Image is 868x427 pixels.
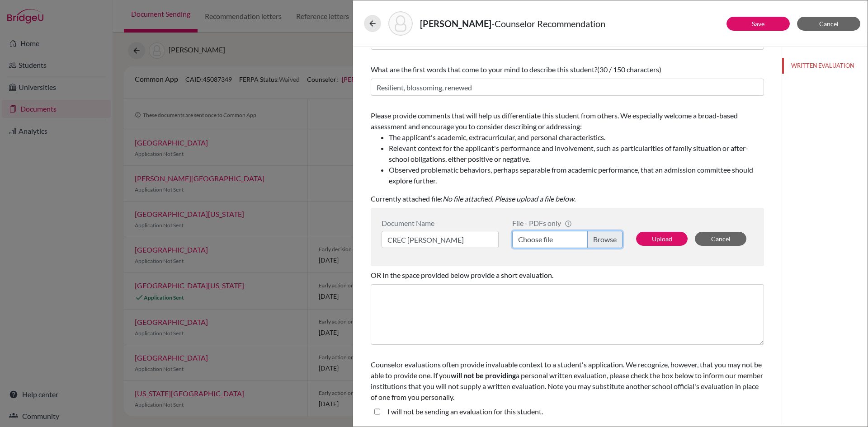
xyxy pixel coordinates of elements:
span: Please provide comments that will help us differentiate this student from others. We especially w... [371,111,764,186]
span: What are the first words that come to your mind to describe this student? [371,65,597,74]
div: Document Name [382,219,499,227]
div: Currently attached file: [371,107,764,208]
i: No file attached. Please upload a file below. [443,194,576,203]
span: Counselor evaluations often provide invaluable context to a student's application. We recognize, ... [371,360,763,401]
span: (30 / 150 characters) [597,65,661,74]
button: WRITTEN EVALUATION [782,58,868,74]
label: Choose file [512,231,623,248]
li: The applicant's academic, extracurricular, and personal characteristics. [389,132,764,143]
strong: [PERSON_NAME] [420,18,491,29]
button: Cancel [695,232,746,246]
li: Relevant context for the applicant's performance and involvement, such as particularities of fami... [389,143,764,164]
span: info [565,220,572,227]
b: will not be providing [451,371,516,380]
div: File - PDFs only [512,219,623,227]
button: Upload [636,232,688,246]
li: Observed problematic behaviors, perhaps separable from academic performance, that an admission co... [389,164,764,186]
span: OR In the space provided below provide a short evaluation. [371,271,553,279]
span: - Counselor Recommendation [491,18,605,29]
label: I will not be sending an evaluation for this student. [387,406,543,417]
